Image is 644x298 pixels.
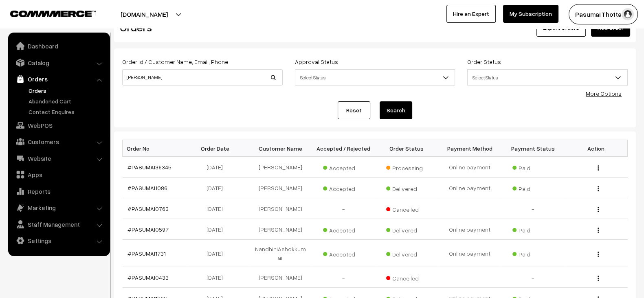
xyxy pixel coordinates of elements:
[598,228,599,233] img: Menu
[386,224,427,234] span: Delivered
[122,57,228,66] label: Order Id / Customer Name, Email, Phone
[10,8,81,18] a: COMMMERCE
[127,250,166,257] a: #PASUMAI1731
[386,162,427,172] span: Processing
[127,164,171,171] a: #PASUMAI36345
[598,276,599,281] img: Menu
[438,240,501,267] td: Online payment
[312,140,375,157] th: Accepted / Rejected
[127,226,169,233] a: #PASUMAI0597
[503,5,558,23] a: My Subscription
[512,162,553,172] span: Paid
[10,200,107,215] a: Marketing
[467,57,501,66] label: Order Status
[186,219,249,240] td: [DATE]
[186,140,249,157] th: Order Date
[386,272,427,283] span: Cancelled
[501,140,565,157] th: Payment Status
[249,140,312,157] th: Customer Name
[127,184,167,191] a: #PASUMAI1086
[249,157,312,177] td: [PERSON_NAME]
[386,203,427,214] span: Cancelled
[598,165,599,171] img: Menu
[127,205,169,212] a: #PASUMAI0763
[186,267,249,288] td: [DATE]
[10,134,107,149] a: Customers
[295,69,455,85] span: Select Status
[10,233,107,248] a: Settings
[622,8,634,20] img: user
[438,140,501,157] th: Payment Method
[186,157,249,177] td: [DATE]
[501,198,565,219] td: -
[10,167,107,182] a: Apps
[249,198,312,219] td: [PERSON_NAME]
[438,157,501,177] td: Online payment
[512,248,553,259] span: Paid
[10,217,107,232] a: Staff Management
[26,107,107,116] a: Contact Enquires
[438,219,501,240] td: Online payment
[512,224,553,234] span: Paid
[10,151,107,166] a: Website
[26,97,107,105] a: Abandoned Cart
[323,182,364,193] span: Accepted
[127,274,169,281] a: #PASUMAI0433
[249,177,312,198] td: [PERSON_NAME]
[249,219,312,240] td: [PERSON_NAME]
[122,69,283,85] input: Order Id / Customer Name / Customer Email / Customer Phone
[565,140,628,157] th: Action
[380,101,412,119] button: Search
[249,267,312,288] td: [PERSON_NAME]
[186,198,249,219] td: [DATE]
[10,11,96,17] img: COMMMERCE
[249,240,312,267] td: NandhiniAshokkumar
[10,184,107,199] a: Reports
[598,252,599,257] img: Menu
[512,182,553,193] span: Paid
[501,267,565,288] td: -
[569,4,638,24] button: Pasumai Thotta…
[386,248,427,259] span: Delivered
[295,57,338,66] label: Approval Status
[10,72,107,86] a: Orders
[375,140,438,157] th: Order Status
[186,177,249,198] td: [DATE]
[312,198,375,219] td: -
[598,186,599,191] img: Menu
[26,86,107,95] a: Orders
[323,224,364,234] span: Accepted
[386,182,427,193] span: Delivered
[10,39,107,53] a: Dashboard
[323,248,364,259] span: Accepted
[446,5,496,23] a: Hire an Expert
[92,4,196,24] button: [DOMAIN_NAME]
[295,70,455,85] span: Select Status
[338,101,370,119] a: Reset
[323,162,364,172] span: Accepted
[468,70,627,85] span: Select Status
[186,240,249,267] td: [DATE]
[10,118,107,133] a: WebPOS
[312,267,375,288] td: -
[10,55,107,70] a: Catalog
[586,90,622,97] a: More Options
[598,207,599,212] img: Menu
[467,69,628,85] span: Select Status
[123,140,186,157] th: Order No
[438,177,501,198] td: Online payment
